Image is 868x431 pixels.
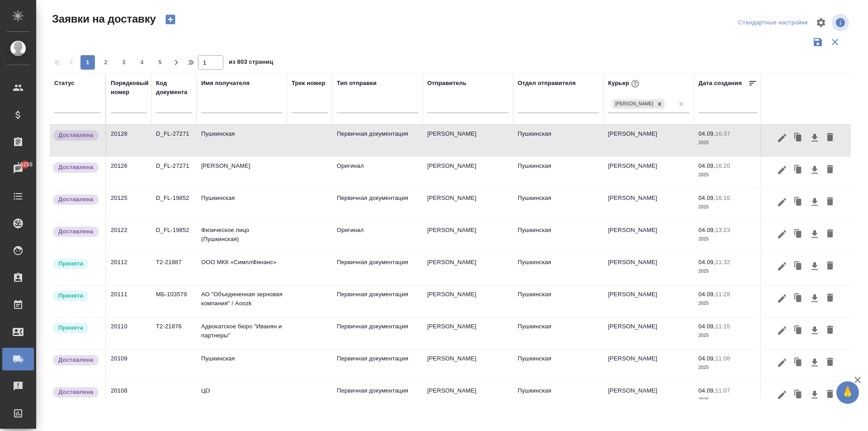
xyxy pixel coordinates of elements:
p: Принята [58,323,83,332]
div: Курьер [608,78,641,90]
td: Пушкинская [513,253,604,285]
td: Адвокатское бюро "Иванян и партнеры" [197,317,287,349]
span: из 803 страниц [229,57,273,70]
td: Первичная документация [332,317,423,349]
td: [PERSON_NAME] [604,350,694,381]
button: Клонировать [790,194,807,211]
button: Редактировать [774,226,790,243]
td: D_FL-27271 [151,157,197,189]
td: 20111 [106,285,151,317]
p: 13:23 [715,227,730,233]
td: [PERSON_NAME] [604,285,694,317]
td: [PERSON_NAME] [423,221,513,253]
div: Отправитель [427,79,467,88]
button: Удалить [822,354,838,371]
button: Редактировать [774,290,790,307]
span: 5 [153,58,167,67]
button: Удалить [822,290,838,307]
p: 16:20 [715,162,730,169]
p: 2025 [698,363,757,372]
td: [PERSON_NAME] [604,189,694,221]
div: Дата создания [698,79,742,88]
td: Первичная документация [332,189,423,221]
td: Пушкинская [513,221,604,253]
td: Первичная документация [332,382,423,413]
td: Пушкинская [513,317,604,349]
div: Порядковый номер [111,79,149,97]
p: Доставлена [58,355,93,365]
p: 04.09, [698,227,715,233]
td: [PERSON_NAME] [423,125,513,156]
td: 20122 [106,221,151,253]
td: [PERSON_NAME] [423,285,513,317]
td: [PERSON_NAME] [604,382,694,413]
td: Физическое лицо (Пушкинская) [197,221,287,253]
div: Курьер назначен [52,258,101,270]
div: Документы доставлены, фактическая дата доставки проставиться автоматически [52,386,101,398]
button: Удалить [822,226,838,243]
p: Доставлена [58,131,93,140]
button: Редактировать [774,161,790,179]
p: 04.09, [698,291,715,298]
button: 🙏 [836,381,859,404]
p: 04.09, [698,194,715,201]
button: Скачать [807,386,822,403]
td: 20126 [106,157,151,189]
div: Код документа [156,79,192,97]
td: Пушкинская [513,189,604,221]
button: Скачать [807,258,822,275]
td: 20109 [106,350,151,381]
td: Первичная документация [332,350,423,381]
button: Клонировать [790,322,807,339]
button: 4 [135,55,149,70]
button: Клонировать [790,290,807,307]
td: Пушкинская [513,157,604,189]
td: ЦО [197,382,287,413]
button: 5 [153,55,167,70]
td: [PERSON_NAME] [604,157,694,189]
td: 20112 [106,253,151,285]
button: Скачать [807,226,822,243]
p: Доставлена [58,388,93,397]
button: Удалить [822,194,838,211]
button: Клонировать [790,354,807,371]
div: Тип отправки [337,79,377,88]
p: 04.09, [698,355,715,362]
button: 2 [99,55,113,70]
p: 2025 [698,203,757,212]
div: Документы доставлены, фактическая дата доставки проставиться автоматически [52,129,101,142]
td: Оригинал [332,157,423,189]
div: Иванова Евгения [612,99,665,110]
span: 4 [135,58,149,67]
td: [PERSON_NAME] [423,253,513,285]
td: Пушкинская [197,125,287,156]
td: 20108 [106,382,151,413]
button: Сохранить фильтры [809,33,826,51]
span: Настроить таблицу [810,12,832,33]
p: 16:16 [715,194,730,201]
button: Редактировать [774,194,790,211]
button: Удалить [822,129,838,147]
button: Удалить [822,386,838,403]
div: Статус [54,79,75,88]
td: [PERSON_NAME] [423,317,513,349]
td: [PERSON_NAME] [604,125,694,156]
div: Имя получателя [201,79,250,88]
td: [PERSON_NAME] [604,253,694,285]
div: Трек номер [292,79,325,88]
td: Первичная документация [332,125,423,156]
div: Документы доставлены, фактическая дата доставки проставиться автоматически [52,226,101,238]
button: Создать [160,12,181,27]
td: Пушкинская [513,382,604,413]
a: 16255 [2,158,34,180]
span: 16255 [12,160,38,169]
p: Доставлена [58,163,93,172]
button: Клонировать [790,386,807,403]
td: [PERSON_NAME] [423,382,513,413]
button: Удалить [822,322,838,339]
div: Курьер назначен [52,290,101,302]
button: Сбросить фильтры [826,33,844,51]
button: Клонировать [790,226,807,243]
p: 2025 [698,331,757,340]
span: 🙏 [840,383,855,402]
